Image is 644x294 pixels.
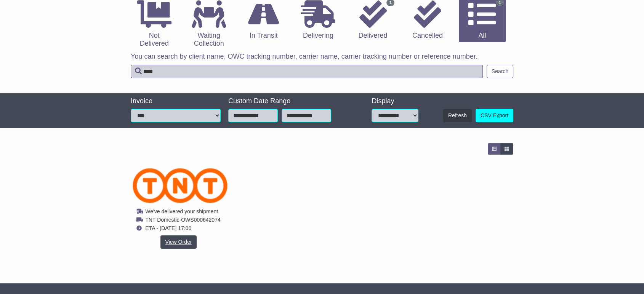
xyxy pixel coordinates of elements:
[181,217,221,223] span: OWS000642074
[228,97,351,105] div: Custom Date Range
[145,208,218,214] span: We've delivered your shipment
[131,97,221,105] div: Invoice
[131,53,513,61] p: You can search by client name, OWC tracking number, carrier name, carrier tracking number or refe...
[145,225,191,231] span: ETA - [DATE] 17:00
[145,217,179,223] span: TNT Domestic
[145,217,220,225] td: -
[443,109,472,122] button: Refresh
[487,65,513,78] button: Search
[476,109,513,122] a: CSV Export
[160,235,197,249] a: View Order
[133,168,227,203] img: TNT_Domestic.png
[372,97,418,105] div: Display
